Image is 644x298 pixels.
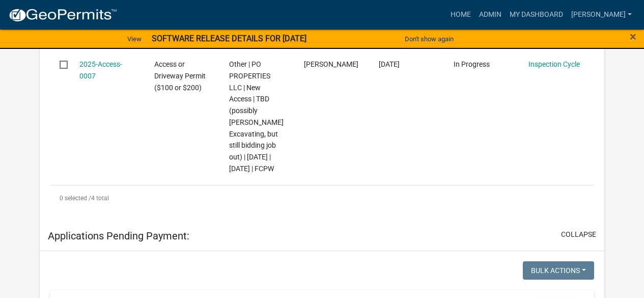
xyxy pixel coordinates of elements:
[154,60,206,92] span: Access or Driveway Permit ($100 or $200)
[79,60,122,80] a: 2025-Access-0007
[561,229,596,240] button: collapse
[567,5,636,24] a: [PERSON_NAME]
[152,34,306,43] strong: SOFTWARE RELEASE DETAILS FOR [DATE]
[48,230,189,242] h5: Applications Pending Payment:
[379,60,400,68] span: 02/21/2025
[506,5,567,24] a: My Dashboard
[229,60,284,173] span: Other | PO PROPERTIES LLC | New Access | TBD (possibly Jensen Excavating, but still bidding job o...
[50,185,594,211] div: 4 total
[454,60,490,68] span: In Progress
[528,60,580,68] a: Inspection Cycle
[60,195,91,202] span: 0 selected /
[446,5,475,24] a: Home
[401,31,458,47] button: Don't show again
[630,31,636,43] button: Close
[123,31,146,47] a: View
[304,60,358,68] span: David Ramsden
[630,30,636,44] span: ×
[523,261,594,280] button: Bulk Actions
[475,5,506,24] a: Admin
